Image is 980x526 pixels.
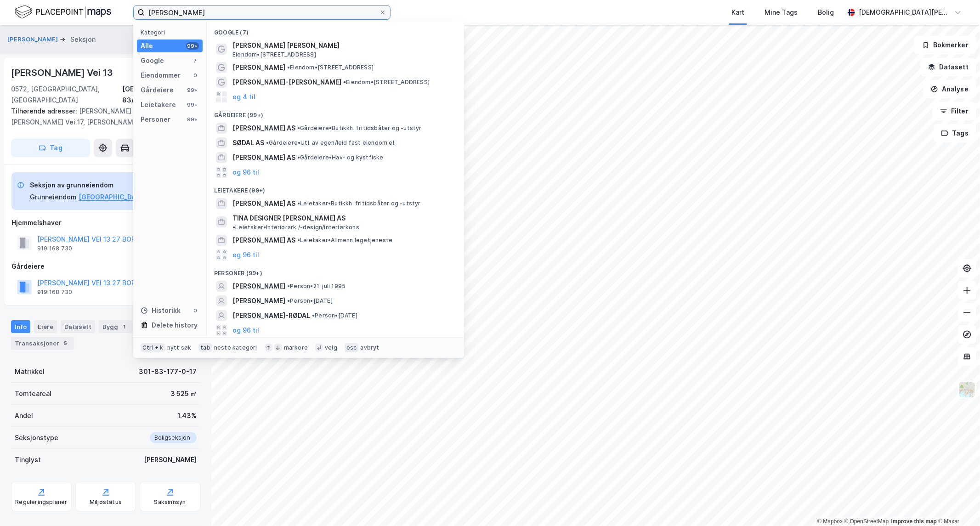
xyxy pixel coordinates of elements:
[141,40,153,51] div: Alle
[343,79,346,85] span: •
[232,40,453,51] span: [PERSON_NAME] [PERSON_NAME]
[70,34,96,45] div: Seksjon
[141,114,170,125] div: Personer
[232,62,285,73] span: [PERSON_NAME]
[297,237,300,243] span: •
[34,320,57,333] div: Eiere
[186,86,199,94] div: 99+
[232,51,316,58] span: Eiendom • [STREET_ADDRESS]
[345,343,359,352] div: esc
[297,154,300,161] span: •
[61,320,95,333] div: Datasett
[232,224,361,231] span: Leietaker • Interiørark./-design/interiørkons.
[287,283,346,290] span: Person • 21. juli 1995
[934,482,980,526] iframe: Chat Widget
[154,498,186,506] div: Saksinnsyn
[284,344,308,351] div: markere
[30,180,173,191] div: Seksjon av grunneiendom
[141,29,203,36] div: Kategori
[15,388,51,399] div: Tomteareal
[232,167,259,178] button: og 96 til
[145,6,379,19] input: Søk på adresse, matrikkel, gårdeiere, leietakere eller personer
[232,295,285,306] span: [PERSON_NAME]
[90,498,122,506] div: Miljøstatus
[731,7,744,18] div: Kart
[232,235,295,246] span: [PERSON_NAME] AS
[141,55,164,66] div: Google
[11,84,122,106] div: 0572, [GEOGRAPHIC_DATA], [GEOGRAPHIC_DATA]
[859,7,951,18] div: [DEMOGRAPHIC_DATA][PERSON_NAME]
[287,64,374,71] span: Eiendom • [STREET_ADDRESS]
[232,137,264,148] span: SØDAL AS
[232,249,259,260] button: og 96 til
[817,518,843,525] a: Mapbox
[11,65,115,80] div: [PERSON_NAME] Vei 13
[144,454,197,465] div: [PERSON_NAME]
[11,139,90,157] button: Tag
[152,320,198,331] div: Delete history
[923,80,976,98] button: Analyse
[61,339,70,348] div: 5
[232,198,295,209] span: [PERSON_NAME] AS
[30,192,77,203] div: Grunneiendom
[232,224,235,231] span: •
[958,381,976,398] img: Z
[932,102,976,120] button: Filter
[232,310,310,321] span: [PERSON_NAME]-RØDAL
[141,305,181,316] div: Historikk
[287,283,290,289] span: •
[312,312,315,319] span: •
[891,518,937,525] a: Improve this map
[170,388,197,399] div: 3 525 ㎡
[844,518,889,525] a: OpenStreetMap
[139,366,197,377] div: 301-83-177-0-17
[11,320,30,333] div: Info
[325,344,337,351] div: velg
[360,344,379,351] div: avbryt
[15,454,41,465] div: Tinglyst
[934,124,976,142] button: Tags
[232,77,341,88] span: [PERSON_NAME]-[PERSON_NAME]
[141,70,181,81] div: Eiendommer
[297,124,422,132] span: Gårdeiere • Butikkh. fritidsbåter og -utstyr
[167,344,192,351] div: nytt søk
[15,432,58,443] div: Seksjonstype
[934,482,980,526] div: Kontrollprogram for chat
[37,288,72,296] div: 919 168 730
[99,320,133,333] div: Bygg
[11,261,200,272] div: Gårdeiere
[297,200,300,207] span: •
[818,7,834,18] div: Bolig
[141,85,174,96] div: Gårdeiere
[297,124,300,131] span: •
[297,154,384,161] span: Gårdeiere • Hav- og kystfiske
[207,262,464,279] div: Personer (99+)
[266,139,396,147] span: Gårdeiere • Utl. av egen/leid fast eiendom el.
[11,217,200,228] div: Hjemmelshaver
[141,343,165,352] div: Ctrl + k
[207,104,464,121] div: Gårdeiere (99+)
[192,72,199,79] div: 0
[765,7,798,18] div: Mine Tags
[79,192,173,203] button: [GEOGRAPHIC_DATA], 83/177
[122,84,200,106] div: [GEOGRAPHIC_DATA], 83/177/0/17
[177,410,197,421] div: 1.43%
[232,213,346,224] span: TINA DESIGNER [PERSON_NAME] AS
[207,22,464,38] div: Google (7)
[15,4,111,20] img: logo.f888ab2527a4732fd821a326f86c7f29.svg
[287,297,333,305] span: Person • [DATE]
[297,237,392,244] span: Leietaker • Allmenn legetjeneste
[186,101,199,108] div: 99+
[287,64,290,71] span: •
[141,99,176,110] div: Leietakere
[15,498,67,506] div: Reguleringsplaner
[232,123,295,134] span: [PERSON_NAME] AS
[186,42,199,50] div: 99+
[232,281,285,292] span: [PERSON_NAME]
[287,297,290,304] span: •
[312,312,357,319] span: Person • [DATE]
[232,91,255,102] button: og 4 til
[192,57,199,64] div: 7
[120,322,129,331] div: 1
[232,152,295,163] span: [PERSON_NAME] AS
